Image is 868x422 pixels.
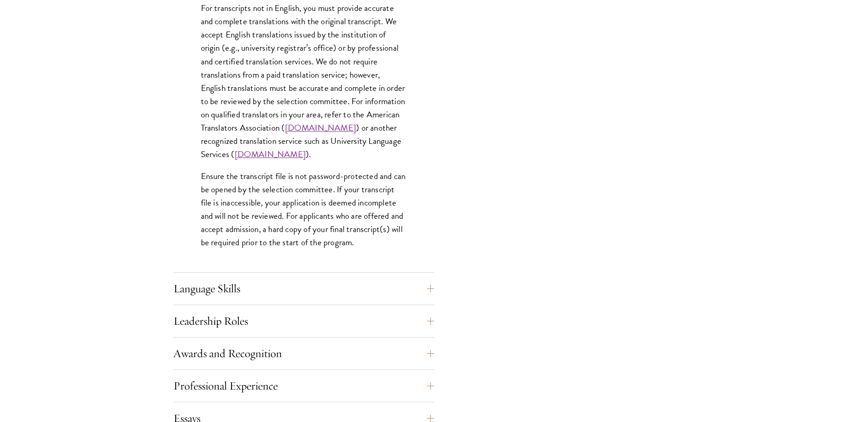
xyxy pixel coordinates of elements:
button: Leadership Roles [173,310,434,332]
p: Ensure the transcript file is not password-protected and can be opened by the selection committee... [201,169,407,249]
a: [DOMAIN_NAME] [285,121,356,134]
button: Awards and Recognition [173,343,434,364]
a: [DOMAIN_NAME] [235,148,306,161]
button: Professional Experience [173,375,434,397]
button: Language Skills [173,278,434,300]
p: For transcripts not in English, you must provide accurate and complete translations with the orig... [201,1,407,161]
